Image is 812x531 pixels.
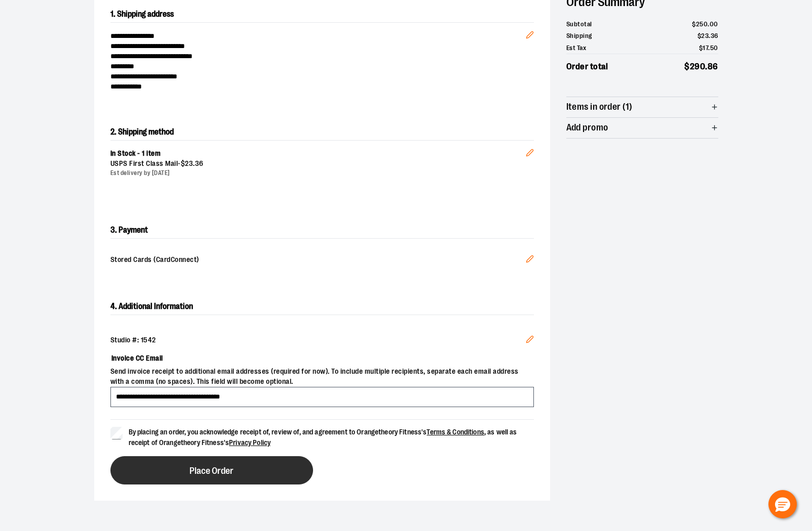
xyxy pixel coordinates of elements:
span: Add promo [566,123,608,132]
button: Edit [518,327,542,355]
button: Edit [518,247,542,274]
span: 290 [690,62,706,71]
span: 50 [710,44,718,52]
span: Stored Cards (CardConnect) [110,255,526,266]
button: Hello, have a question? Let’s chat. [768,490,797,518]
div: Studio #: 1542 [110,335,534,345]
span: 86 [708,62,718,71]
div: Est delivery by [DATE] [110,169,526,178]
button: Place Order [110,456,313,484]
span: Place Order [189,466,234,476]
span: $ [698,32,702,39]
span: 23 [701,32,709,39]
span: . [708,44,710,52]
span: 36 [711,32,718,39]
span: By placing an order, you acknowledge receipt of, review of, and agreement to Orangetheory Fitness... [129,428,517,447]
div: USPS First Class Mail - [110,159,526,169]
span: Est Tax [566,43,587,53]
span: . [708,20,710,28]
span: Subtotal [566,19,592,29]
span: Send invoice receipt to additional email addresses (required for now). To include multiple recipi... [110,367,534,387]
span: . [705,62,708,71]
button: Edit [518,132,542,168]
input: By placing an order, you acknowledge receipt of, review of, and agreement to Orangetheory Fitness... [110,427,123,439]
h2: 1. Shipping address [110,6,534,23]
div: In Stock - 1 item [110,149,526,159]
h2: 3. Payment [110,222,534,239]
span: $ [699,44,703,52]
a: Privacy Policy [229,438,270,447]
h2: 4. Additional Information [110,298,534,315]
span: $ [692,20,696,28]
span: Order total [566,60,608,73]
span: Shipping [566,31,592,41]
button: Add promo [566,118,718,138]
span: . [193,159,195,167]
span: $ [684,62,690,71]
span: 36 [195,159,204,167]
h2: 2. Shipping method [110,124,534,140]
span: 00 [710,20,718,28]
button: Items in order (1) [566,97,718,117]
span: . [709,32,711,39]
span: 23 [185,159,193,167]
button: Edit [518,15,542,50]
a: Terms & Conditions [427,428,484,436]
span: Items in order (1) [566,102,633,112]
span: 250 [696,20,708,28]
span: 17 [703,44,708,52]
label: Invoice CC Email [110,349,534,367]
span: $ [181,159,185,167]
